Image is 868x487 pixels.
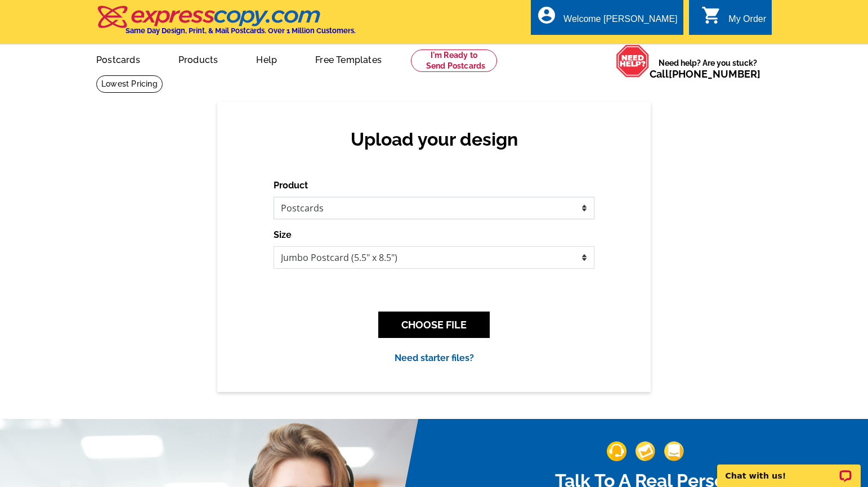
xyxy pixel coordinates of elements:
[126,26,356,35] h4: Same Day Design, Print, & Mail Postcards. Over 1 Million Customers.
[285,129,583,150] h2: Upload your design
[664,441,684,461] img: support-img-3_1.png
[616,44,650,78] img: help
[96,13,356,35] a: Same Day Design, Print, & Mail Postcards. Over 1 Million Customers.
[395,353,474,363] a: Need starter files?
[650,57,766,80] span: Need help? Are you stuck?
[274,179,308,192] label: Product
[563,14,677,30] div: Welcome [PERSON_NAME]
[636,441,655,461] img: support-img-2.png
[701,5,722,25] i: shopping_cart
[274,228,292,242] label: Size
[728,14,766,30] div: My Order
[378,312,490,338] button: CHOOSE FILE
[607,441,627,461] img: support-img-1.png
[710,452,868,487] iframe: LiveChat chat widget
[650,68,760,80] span: Call
[701,12,766,26] a: shopping_cart My Order
[78,46,158,72] a: Postcards
[238,46,295,72] a: Help
[297,46,400,72] a: Free Templates
[669,68,760,80] a: [PHONE_NUMBER]
[160,46,236,72] a: Products
[536,5,557,25] i: account_circle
